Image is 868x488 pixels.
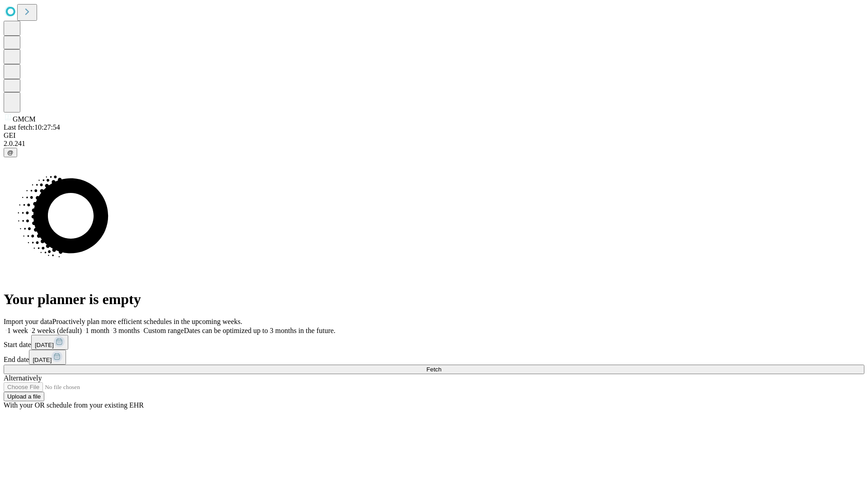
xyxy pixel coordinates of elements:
[4,318,52,325] span: Import your data
[4,350,864,365] div: End date
[4,291,864,308] h1: Your planner is empty
[29,350,66,365] button: [DATE]
[7,327,28,334] span: 1 week
[4,123,60,131] span: Last fetch: 10:27:54
[4,374,42,382] span: Alternatively
[184,327,335,334] span: Dates can be optimized up to 3 months in the future.
[85,327,109,334] span: 1 month
[4,365,864,374] button: Fetch
[113,327,140,334] span: 3 months
[31,335,68,350] button: [DATE]
[4,392,44,401] button: Upload a file
[4,401,144,409] span: With your OR schedule from your existing EHR
[13,115,36,123] span: GMCM
[32,327,82,334] span: 2 weeks (default)
[4,335,864,350] div: Start date
[143,327,184,334] span: Custom range
[4,148,17,157] button: @
[4,140,864,148] div: 2.0.241
[426,366,441,373] span: Fetch
[52,318,242,325] span: Proactively plan more efficient schedules in the upcoming weeks.
[7,149,14,156] span: @
[33,357,52,363] span: [DATE]
[4,131,864,140] div: GEI
[35,342,54,348] span: [DATE]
